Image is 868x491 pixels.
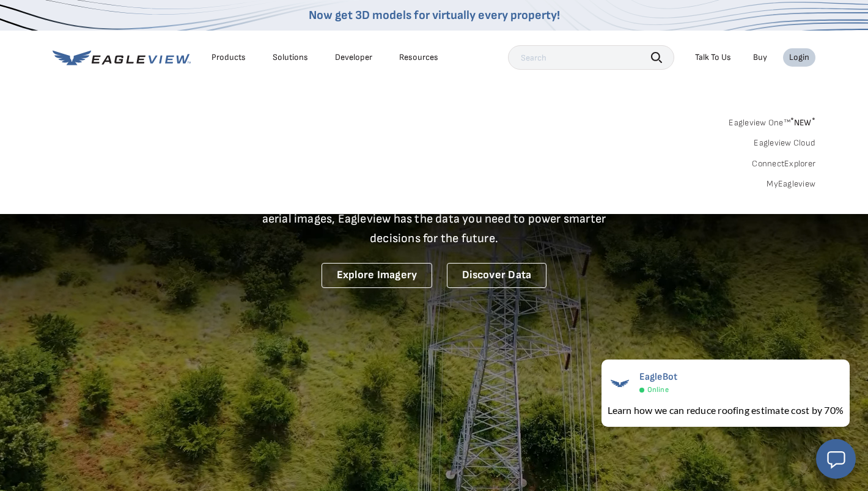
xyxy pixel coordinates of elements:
div: Learn how we can reduce roofing estimate cost by 70% [608,403,844,418]
a: Developer [335,52,372,63]
button: Open chat window [816,439,856,479]
input: Search [508,45,674,70]
span: EagleBot [639,371,678,383]
a: Buy [753,52,767,63]
a: Explore Imagery [322,263,433,288]
span: NEW [790,117,815,128]
a: Eagleview One™*NEW* [729,114,815,128]
img: EagleBot [608,371,632,396]
a: Discover Data [447,263,546,288]
a: MyEagleview [767,179,815,190]
div: Solutions [273,52,308,63]
div: Resources [399,52,438,63]
div: Products [211,52,246,63]
div: Login [789,52,809,63]
a: Eagleview Cloud [754,138,815,149]
div: Talk To Us [695,52,731,63]
p: A new era starts here. Built on more than 3.5 billion high-resolution aerial images, Eagleview ha... [247,190,621,248]
a: Now get 3D models for virtually every property! [309,8,560,23]
span: Online [647,385,669,394]
a: ConnectExplorer [752,158,815,169]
